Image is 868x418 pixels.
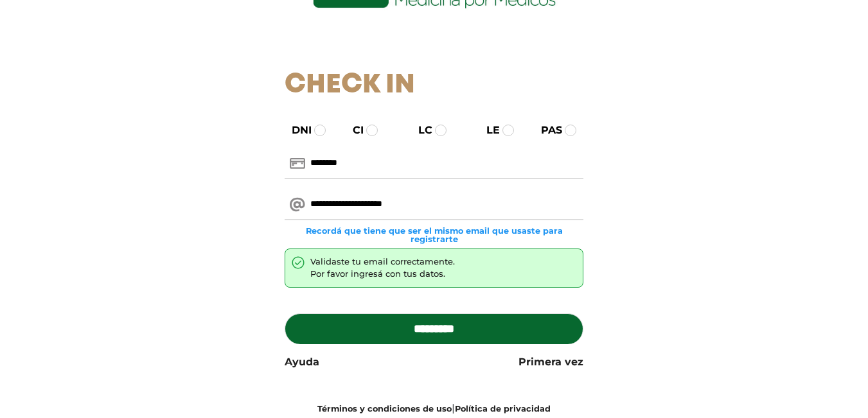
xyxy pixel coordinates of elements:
label: CI [341,123,364,138]
div: Validaste tu email correctamente. Por favor ingresá con tus datos. [310,256,455,281]
h1: Check In [285,69,583,101]
a: Política de privacidad [455,404,551,414]
label: PAS [529,123,562,138]
label: LE [475,123,500,138]
label: DNI [280,123,312,138]
label: LC [407,123,432,138]
small: Recordá que tiene que ser el mismo email que usaste para registrarte [285,227,583,243]
a: Ayuda [285,354,319,370]
a: Primera vez [518,354,583,370]
a: Términos y condiciones de uso [317,404,452,414]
